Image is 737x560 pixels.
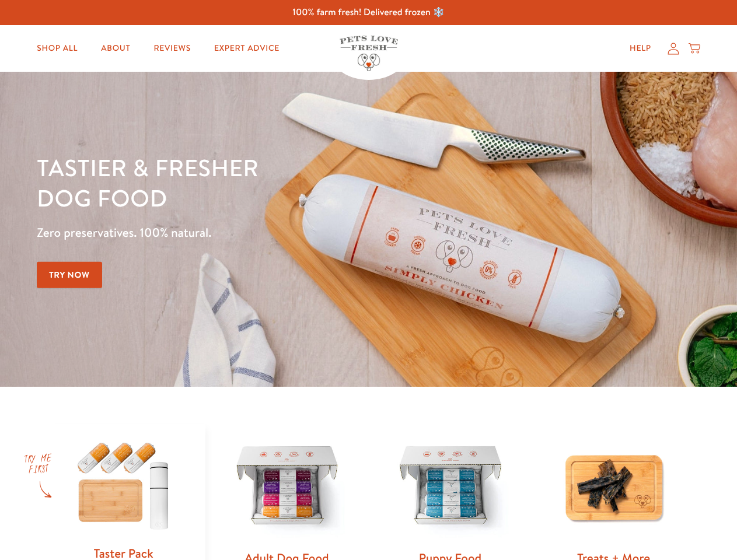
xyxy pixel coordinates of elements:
a: Expert Advice [205,37,289,60]
a: About [92,37,139,60]
a: Try Now [37,262,102,288]
p: Zero preservatives. 100% natural. [37,222,479,243]
h1: Tastier & fresher dog food [37,152,479,213]
a: Reviews [144,37,200,60]
a: Help [620,37,661,60]
img: Pets Love Fresh [340,36,398,71]
a: Shop All [27,37,87,60]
